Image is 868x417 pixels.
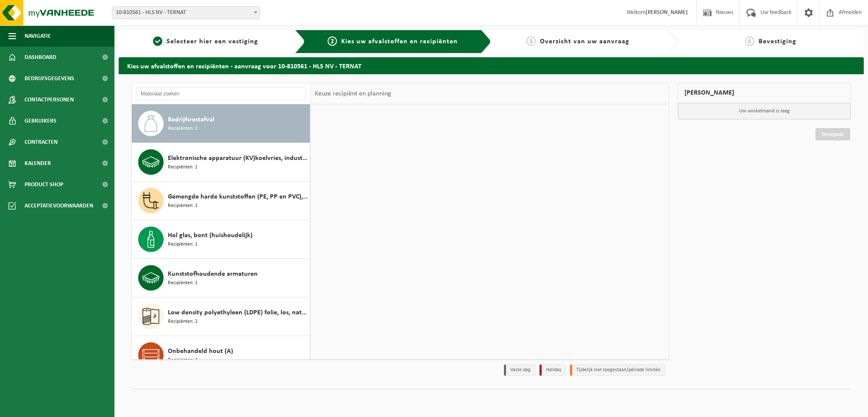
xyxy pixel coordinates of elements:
span: Recipiënten: 2 [168,318,198,326]
span: 1 [153,36,162,46]
button: Kunststofhoudende armaturen Recipiënten: 1 [132,259,310,297]
span: 10-810561 - HLS NV - TERNAT [112,6,260,19]
button: Elektronische apparatuur (KV)koelvries, industrieel Recipiënten: 1 [132,143,310,182]
span: Selecteer hier een vestiging [167,38,258,45]
span: 4 [745,36,754,46]
span: Kies uw afvalstoffen en recipiënten [341,38,458,45]
span: Bedrijfsrestafval [168,115,214,125]
span: Kalender [25,153,51,174]
button: Low density polyethyleen (LDPE) folie, los, naturel/gekleurd (80/20) Recipiënten: 2 [132,297,310,336]
h2: Kies uw afvalstoffen en recipiënten - aanvraag voor 10-810561 - HLS NV - TERNAT [119,57,864,74]
p: Uw winkelmand is leeg [678,103,851,119]
button: Gemengde harde kunststoffen (PE, PP en PVC), recycleerbaar (industrieel) Recipiënten: 1 [132,182,310,220]
span: Bedrijfsgegevens [25,68,74,89]
strong: [PERSON_NAME] [645,9,688,16]
span: Overzicht van uw aanvraag [540,38,629,45]
span: Recipiënten: 1 [168,202,198,210]
div: [PERSON_NAME] [678,83,851,103]
span: Recipiënten: 1 [168,241,198,249]
span: Onbehandeld hout (A) [168,346,233,356]
input: Materiaal zoeken [136,87,306,100]
span: Acceptatievoorwaarden [25,195,93,216]
span: Recipiënten: 1 [168,279,198,287]
span: Kunststofhoudende armaturen [168,269,258,279]
span: 10-810561 - HLS NV - TERNAT [112,7,260,19]
button: Bedrijfsrestafval Recipiënten: 2 [132,104,310,143]
span: Recipiënten: 2 [168,125,198,133]
span: Product Shop [25,174,63,195]
span: Contracten [25,132,58,153]
button: Hol glas, bont (huishoudelijk) Recipiënten: 1 [132,220,310,259]
li: Tijdelijk niet toegestaan/période limitée [570,364,665,376]
li: Vaste dag [504,364,535,376]
span: Dashboard [25,47,56,68]
span: Bevestiging [759,38,796,45]
span: Gemengde harde kunststoffen (PE, PP en PVC), recycleerbaar (industrieel) [168,192,308,202]
span: 2 [328,36,337,46]
button: Onbehandeld hout (A) Recipiënten: 2 [132,336,310,375]
a: Doorgaan [815,128,850,140]
span: 3 [526,36,536,46]
span: Contactpersonen [25,89,74,110]
span: Recipiënten: 1 [168,163,198,171]
span: Low density polyethyleen (LDPE) folie, los, naturel/gekleurd (80/20) [168,308,308,318]
span: Gebruikers [25,110,56,132]
div: Keuze recipiënt en planning [311,83,395,104]
span: Hol glas, bont (huishoudelijk) [168,230,253,241]
span: Recipiënten: 2 [168,356,198,364]
span: Elektronische apparatuur (KV)koelvries, industrieel [168,153,308,163]
span: Navigatie [25,25,51,47]
a: 1Selecteer hier een vestiging [123,36,288,47]
li: Holiday [540,364,566,376]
